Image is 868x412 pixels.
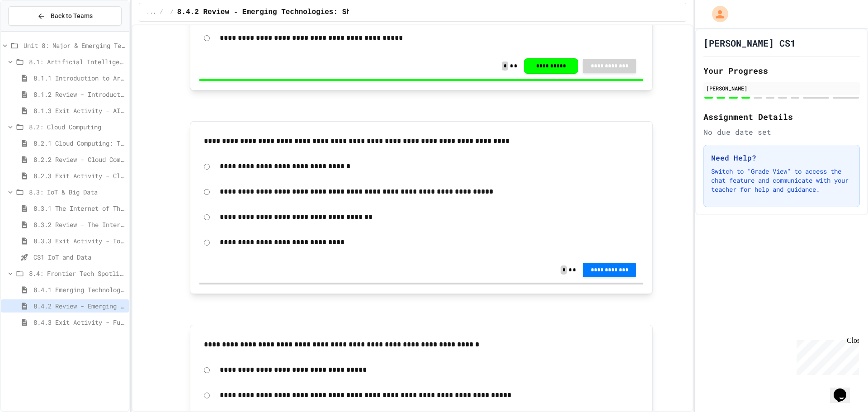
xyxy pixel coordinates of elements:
span: 8.3.2 Review - The Internet of Things and Big Data [33,220,125,229]
div: Chat with us now!Close [4,4,62,57]
div: [PERSON_NAME] [706,84,857,92]
span: 8.3.3 Exit Activity - IoT Data Detective Challenge [33,236,125,246]
span: Unit 8: Major & Emerging Technologies [24,41,125,50]
div: My Account [703,4,731,24]
span: 8.1.3 Exit Activity - AI Detective [33,106,125,115]
span: / [160,9,163,16]
p: Switch to "Grade View" to access the chat feature and communicate with your teacher for help and ... [711,167,852,194]
div: No due date set [703,127,860,137]
span: Back to Teams [51,11,93,21]
h2: Your Progress [703,64,860,77]
span: 8.4.2 Review - Emerging Technologies: Shaping Our Digital Future [177,7,455,18]
span: CS1 IoT and Data [33,252,125,262]
span: ... [146,9,156,16]
span: 8.2.1 Cloud Computing: Transforming the Digital World [33,138,125,148]
span: 8.4.1 Emerging Technologies: Shaping Our Digital Future [33,285,125,294]
button: Back to Teams [8,6,122,26]
iframe: chat widget [793,336,859,375]
span: 8.1.1 Introduction to Artificial Intelligence [33,73,125,83]
span: 8.2.3 Exit Activity - Cloud Service Detective [33,171,125,180]
span: 8.2.2 Review - Cloud Computing [33,155,125,164]
iframe: chat widget [830,376,859,403]
h1: [PERSON_NAME] CS1 [703,37,796,49]
span: 8.2: Cloud Computing [29,122,125,132]
span: 8.4.2 Review - Emerging Technologies: Shaping Our Digital Future [33,301,125,311]
span: 8.3.1 The Internet of Things and Big Data: Our Connected Digital World [33,204,125,213]
span: 8.4.3 Exit Activity - Future Tech Challenge [33,317,125,327]
span: 8.1: Artificial Intelligence Basics [29,57,125,66]
h2: Assignment Details [703,110,860,123]
h3: Need Help? [711,152,852,163]
span: 8.1.2 Review - Introduction to Artificial Intelligence [33,90,125,99]
span: 8.3: IoT & Big Data [29,187,125,197]
span: 8.4: Frontier Tech Spotlight [29,269,125,278]
span: / [170,9,174,16]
